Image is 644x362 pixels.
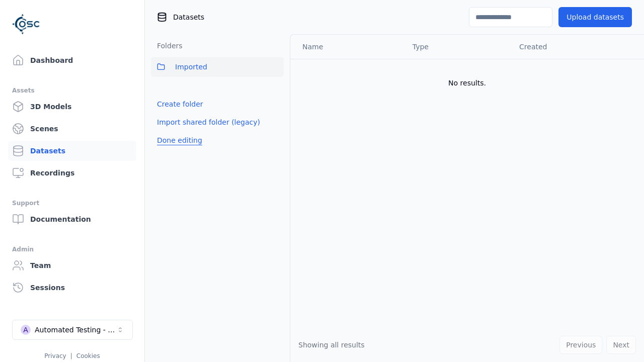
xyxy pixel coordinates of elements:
a: Team [8,255,136,276]
span: Datasets [173,12,204,22]
div: Automated Testing - Playwright [35,325,116,335]
a: Create folder [157,99,203,109]
span: Showing all results [298,341,365,349]
a: Recordings [8,163,136,183]
img: Logo [12,10,40,38]
th: Name [290,35,405,59]
th: Created [511,35,628,59]
div: Assets [12,84,132,97]
a: Cookies [76,352,100,359]
button: Imported [151,57,284,77]
th: Type [405,35,511,59]
div: Admin [12,243,132,255]
a: Datasets [8,141,136,161]
a: Privacy [44,352,66,359]
td: No results. [290,59,644,107]
a: Import shared folder (legacy) [157,117,260,127]
a: Sessions [8,278,136,298]
span: Imported [175,61,207,73]
a: 3D Models [8,97,136,117]
a: Dashboard [8,50,136,70]
button: Import shared folder (legacy) [151,113,266,131]
button: Done editing [151,131,208,149]
span: | [70,352,72,359]
button: Create folder [151,95,209,113]
a: Documentation [8,209,136,229]
button: Select a workspace [12,320,133,340]
button: Upload datasets [558,7,632,27]
a: Scenes [8,119,136,139]
h3: Folders [151,41,183,51]
div: A [21,325,31,335]
div: Support [12,197,132,209]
